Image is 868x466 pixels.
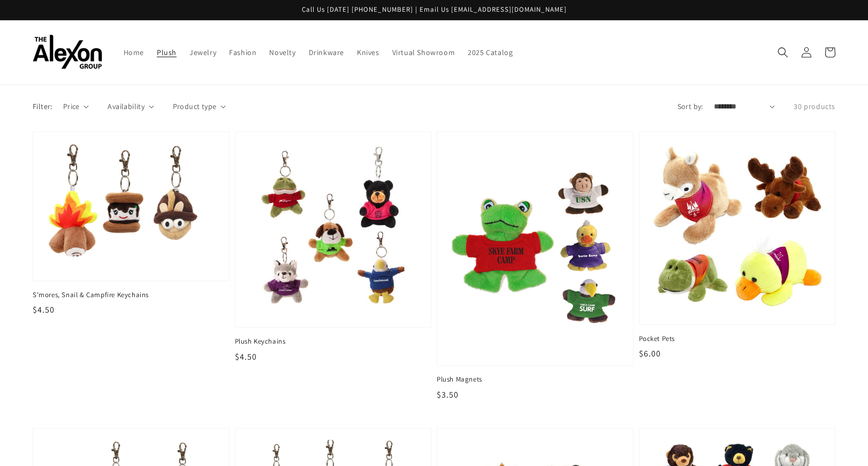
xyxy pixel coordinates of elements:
span: Novelty [269,48,295,57]
span: Home [124,48,144,57]
p: 30 products [794,101,835,112]
label: Sort by: [677,101,703,112]
span: $3.50 [437,389,459,400]
a: Plush Magnets Plush Magnets $3.50 [437,131,634,401]
a: Jewelry [183,41,223,64]
a: Home [117,41,150,64]
a: Pocket Pets Pocket Pets $6.00 [639,131,836,360]
span: Pocket Pets [639,334,836,344]
a: 2025 Catalog [461,41,519,64]
img: Pocket Pets [650,143,825,314]
span: Product type [173,101,217,112]
span: Availability [108,101,144,112]
span: $6.00 [639,348,661,359]
a: Fashion [223,41,263,64]
a: Plush Keychains Plush Keychains $4.50 [235,131,432,363]
a: Plush [150,41,183,64]
img: Plush Magnets [448,143,622,354]
span: Fashion [229,48,256,57]
span: S'mores, Snail & Campfire Keychains [33,290,230,300]
span: Knives [357,48,379,57]
span: Plush [157,48,177,57]
a: Drinkware [302,41,351,64]
span: Virtual Showroom [392,48,455,57]
summary: Availability [108,101,154,112]
a: Knives [351,41,386,64]
a: Novelty [263,41,302,64]
span: Price [63,101,80,112]
span: Jewelry [189,48,216,57]
a: Virtual Showroom [386,41,462,64]
span: $4.50 [235,351,257,362]
summary: Search [771,41,795,64]
img: S'mores, Snail & Campfire Keychains [44,143,218,270]
summary: Price [63,101,89,112]
summary: Product type [173,101,226,112]
a: S'mores, Snail & Campfire Keychains S'mores, Snail & Campfire Keychains $4.50 [33,131,230,316]
span: $4.50 [33,304,55,315]
span: 2025 Catalog [468,48,513,57]
img: Plush Keychains [246,143,421,317]
p: Filter: [33,101,52,112]
span: Plush Keychains [235,337,432,346]
span: Plush Magnets [437,375,634,384]
img: The Alexon Group [33,35,102,69]
span: Drinkware [309,48,344,57]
